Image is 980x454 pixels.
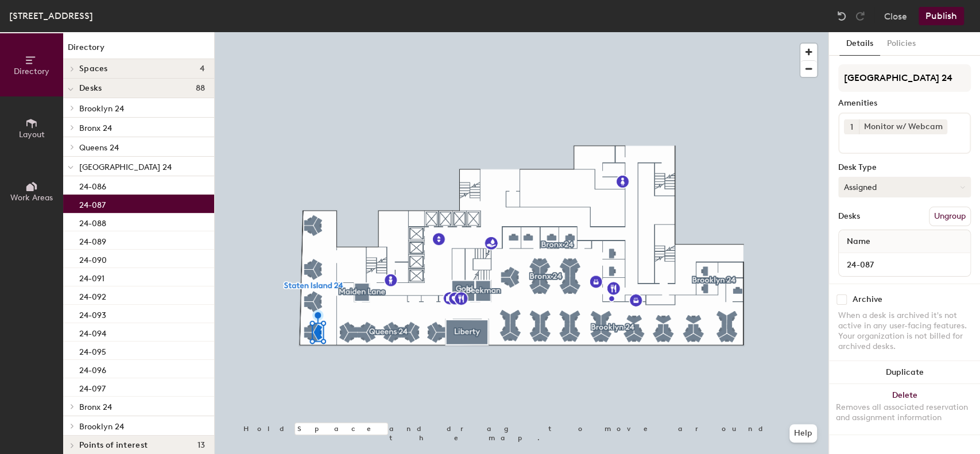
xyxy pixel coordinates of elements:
[838,99,971,108] div: Amenities
[859,119,947,134] div: Monitor w/ Webcam
[10,193,53,203] span: Work Areas
[79,441,148,450] span: Points of interest
[79,234,106,247] p: 24-089
[14,67,49,76] span: Directory
[838,177,971,197] button: Assigned
[79,215,106,228] p: 24-088
[79,104,124,114] span: Brooklyn 24
[79,422,124,432] span: Brooklyn 24
[79,402,112,412] span: Bronx 24
[850,121,853,133] span: 1
[79,325,106,339] p: 24-094
[79,362,106,375] p: 24-096
[836,402,973,423] div: Removes all associated reservation and assignment information
[79,179,106,192] p: 24-086
[19,130,45,139] span: Layout
[79,252,107,265] p: 24-090
[79,197,106,210] p: 24-087
[844,119,859,134] button: 1
[200,64,205,73] span: 4
[919,7,964,25] button: Publish
[839,32,880,56] button: Details
[838,311,971,352] div: When a desk is archived it's not active in any user-facing features. Your organization is not bil...
[838,212,860,221] div: Desks
[79,344,106,357] p: 24-095
[79,270,104,284] p: 24-091
[9,9,93,23] div: [STREET_ADDRESS]
[836,10,847,22] img: Undo
[195,84,205,93] span: 88
[79,307,106,320] p: 24-093
[789,424,817,443] button: Help
[838,163,971,172] div: Desk Type
[197,441,205,450] span: 13
[853,295,882,304] div: Archive
[79,289,106,302] p: 24-092
[880,32,923,56] button: Policies
[79,143,119,153] span: Queens 24
[79,64,108,73] span: Spaces
[63,41,214,59] h1: Directory
[79,162,172,172] span: [GEOGRAPHIC_DATA] 24
[79,381,106,394] p: 24-097
[841,231,876,252] span: Name
[829,384,980,434] button: DeleteRemoves all associated reservation and assignment information
[829,361,980,384] button: Duplicate
[79,84,102,93] span: Desks
[929,207,971,226] button: Ungroup
[841,257,968,273] input: Unnamed desk
[79,123,112,133] span: Bronx 24
[854,10,866,22] img: Redo
[884,7,907,25] button: Close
